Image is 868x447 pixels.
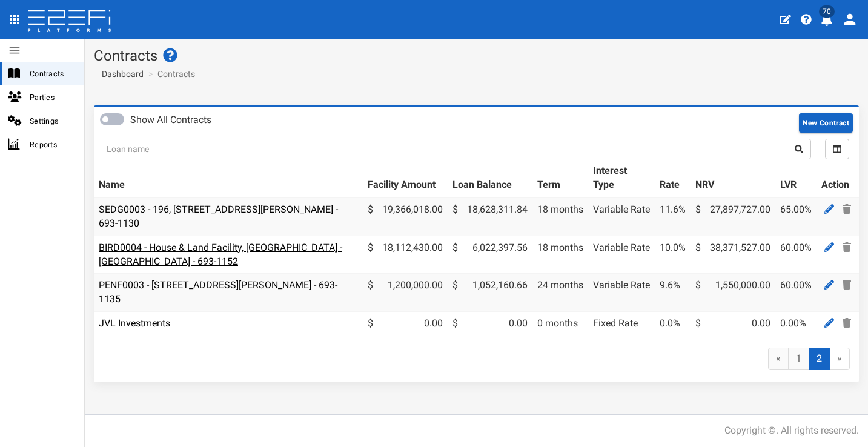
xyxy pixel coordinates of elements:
a: PENF0003 - [STREET_ADDRESS][PERSON_NAME] - 693-1135 [99,279,337,305]
td: 0.00% [775,312,817,336]
h1: Contracts [94,48,859,64]
a: JVL Investments [99,317,170,329]
td: 24 months [532,274,588,312]
td: 18,112,430.00 [363,236,448,274]
td: 65.00% [775,197,817,236]
th: Interest Type [588,159,655,197]
td: Variable Rate [588,236,655,274]
th: Name [94,159,363,197]
td: 18,628,311.84 [448,197,532,236]
td: 1,550,000.00 [691,274,775,312]
td: Fixed Rate [588,312,655,336]
span: Contracts [30,67,75,81]
th: NRV [691,159,775,197]
a: « [768,348,789,370]
a: Dashboard [97,68,144,80]
span: Dashboard [97,69,144,79]
td: 10.0% [655,236,691,274]
td: 11.6% [655,197,691,236]
a: Delete Contract [840,202,854,217]
li: Contracts [145,68,195,80]
td: 0 months [532,312,588,336]
span: Parties [30,90,75,104]
td: 18 months [532,197,588,236]
a: Delete Contract [840,277,854,293]
div: Copyright ©. All rights reserved. [724,424,859,438]
td: 1,052,160.66 [448,274,532,312]
td: 60.00% [775,274,817,312]
th: Rate [655,159,691,197]
th: Term [532,159,588,197]
button: New Contract [799,113,853,133]
td: 38,371,527.00 [691,236,775,274]
td: 0.00 [363,312,448,336]
span: Reports [30,137,75,151]
td: 19,366,018.00 [363,197,448,236]
label: Show All Contracts [130,113,211,127]
a: Delete Contract [840,316,854,331]
td: 0.0% [655,312,691,336]
th: Loan Balance [448,159,532,197]
td: 0.00 [691,312,775,336]
a: Delete Contract [840,240,854,255]
span: Settings [30,114,75,128]
span: 2 [809,348,830,370]
td: 9.6% [655,274,691,312]
td: 1,200,000.00 [363,274,448,312]
td: 6,022,397.56 [448,236,532,274]
td: 27,897,727.00 [691,197,775,236]
td: 60.00% [775,236,817,274]
a: BIRD0004 - House & Land Facility, [GEOGRAPHIC_DATA] - [GEOGRAPHIC_DATA] - 693-1152 [99,242,342,267]
th: Action [817,159,859,197]
th: Facility Amount [363,159,448,197]
th: LVR [775,159,817,197]
a: 1 [788,348,809,370]
td: 18 months [532,236,588,274]
td: Variable Rate [588,274,655,312]
td: Variable Rate [588,197,655,236]
input: Loan name [99,139,787,159]
td: 0.00 [448,312,532,336]
a: SEDG0003 - 196, [STREET_ADDRESS][PERSON_NAME] - 693-1130 [99,204,338,229]
span: » [829,348,850,370]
